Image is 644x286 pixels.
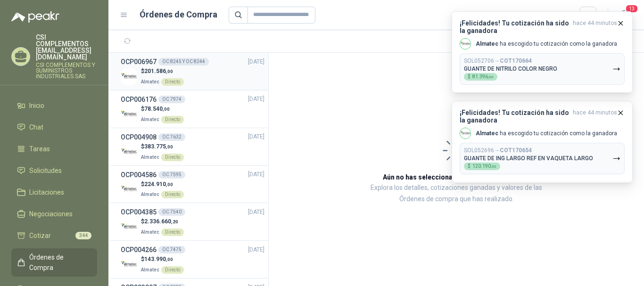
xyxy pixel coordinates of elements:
[161,154,184,161] div: Directo
[141,217,184,226] p: $
[161,116,184,123] div: Directo
[166,69,173,74] span: ,00
[29,122,43,132] span: Chat
[141,155,159,160] span: Almatec
[460,39,471,49] img: Company Logo
[140,8,217,21] h1: Órdenes de Compra
[144,143,173,150] span: 383.775
[248,57,264,66] span: [DATE]
[121,144,137,160] img: Company Logo
[248,245,264,254] span: [DATE]
[121,132,264,162] a: OCP004908OC 7632[DATE] Company Logo$383.775,00AlmatecDirecto
[464,155,593,162] p: GUANTE DE ING LARGO REF EN VAQUETA LARGO
[166,144,173,149] span: ,00
[121,207,264,237] a: OCP004385OC 7540[DATE] Company Logo$2.336.660,20AlmatecDirecto
[625,4,638,13] span: 13
[121,207,157,217] h3: OCP004385
[121,94,157,105] h3: OCP006176
[460,53,625,85] button: SOL052706→COT170664GUANTE DE NITRILO COLOR NEGRO$81.396,00
[36,62,97,79] p: CSI COMPLEMENTOS Y SUMINISTROS INDUSTRIALES SAS
[472,164,496,169] span: 120.190
[464,147,532,154] p: SOL052696 →
[158,58,209,65] div: OC 8245 Y OC 8244
[29,100,44,111] span: Inicio
[141,142,184,151] p: $
[121,170,264,199] a: OCP004586OC 7595[DATE] Company Logo$224.910,00AlmatecDirecto
[141,79,159,84] span: Almatec
[121,106,137,123] img: Company Logo
[121,57,264,86] a: OCP006967OC 8245 Y OC 8244[DATE] Company Logo$201.586,00AlmatecDirecto
[464,65,557,72] p: GUANTE DE NITRILO COLOR NEGRO
[141,105,184,114] p: $
[500,57,532,64] b: COT170664
[460,128,471,139] img: Company Logo
[161,191,184,198] div: Directo
[11,248,97,277] a: Órdenes de Compra
[452,11,633,93] button: ¡Felicidades! Tu cotización ha sido la ganadorahace 44 minutos Company LogoAlmatec ha escogido tu...
[166,257,173,262] span: ,00
[573,19,617,34] span: hace 44 minutos
[464,57,532,65] p: SOL052706 →
[121,57,157,67] h3: OCP006967
[11,140,97,158] a: Tareas
[163,106,170,112] span: ,00
[29,144,50,154] span: Tareas
[616,7,633,24] button: 13
[464,73,497,81] div: $
[248,170,264,179] span: [DATE]
[144,181,173,188] span: 224.910
[11,11,59,23] img: Logo peakr
[141,117,159,122] span: Almatec
[452,101,633,182] button: ¡Felicidades! Tu cotización ha sido la ganadorahace 44 minutos Company LogoAlmatec ha escogido tu...
[460,143,625,174] button: SOL052696→COT170654GUANTE DE ING LARGO REF EN VAQUETA LARGO$120.190,00
[460,109,569,124] h3: ¡Felicidades! Tu cotización ha sido la ganadora
[29,230,51,241] span: Cotizar
[11,205,97,223] a: Negociaciones
[248,132,264,141] span: [DATE]
[144,68,173,74] span: 201.586
[141,255,184,264] p: $
[11,183,97,201] a: Licitaciones
[121,170,157,180] h3: OCP004586
[171,219,178,224] span: ,20
[144,106,170,112] span: 78.540
[476,130,498,137] b: Almatec
[491,164,496,169] span: ,00
[144,256,173,262] span: 143.990
[144,218,178,225] span: 2.336.660
[121,94,264,124] a: OCP006176OC 7974[DATE] Company Logo$78.540,00AlmatecDirecto
[476,40,617,48] p: ha escogido tu cotización como la ganadora
[248,208,264,217] span: [DATE]
[500,147,532,154] b: COT170654
[141,180,184,189] p: $
[158,133,185,141] div: OC 7632
[29,252,88,273] span: Órdenes de Compra
[121,181,137,197] img: Company Logo
[141,267,159,272] span: Almatec
[158,171,185,179] div: OC 7595
[363,182,550,205] p: Explora los detalles, cotizaciones ganadas y valores de las Órdenes de compra que has realizado.
[248,95,264,104] span: [DATE]
[161,78,184,86] div: Directo
[573,109,617,124] span: hace 44 minutos
[472,74,494,79] span: 81.396
[476,130,617,138] p: ha escogido tu cotización como la ganadora
[121,68,137,85] img: Company Logo
[121,219,137,235] img: Company Logo
[121,245,157,255] h3: OCP004266
[141,67,184,76] p: $
[383,172,530,182] h3: Aún no has seleccionado una Orden de compra
[36,34,97,60] p: CSI COMPLEMENTOS [EMAIL_ADDRESS][DOMAIN_NAME]
[29,187,64,197] span: Licitaciones
[476,41,498,47] b: Almatec
[161,266,184,274] div: Directo
[488,75,494,79] span: ,00
[166,182,173,187] span: ,00
[11,227,97,245] a: Cotizar344
[161,229,184,236] div: Directo
[141,192,159,197] span: Almatec
[141,229,159,235] span: Almatec
[29,209,73,219] span: Negociaciones
[11,118,97,136] a: Chat
[121,256,137,273] img: Company Logo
